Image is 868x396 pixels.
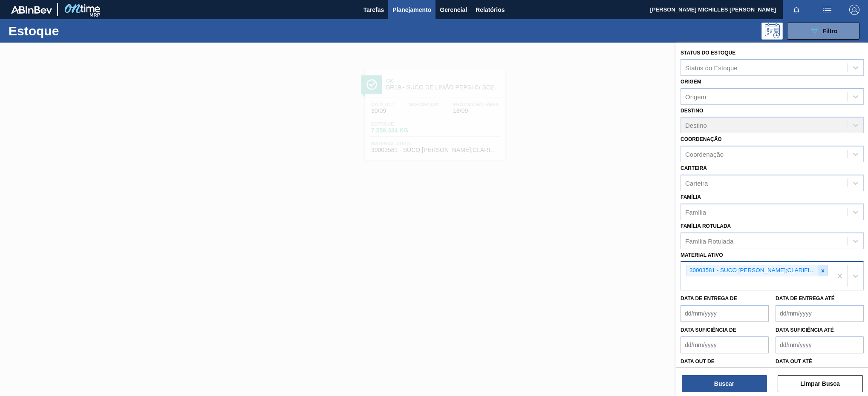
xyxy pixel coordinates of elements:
[681,359,715,364] label: Data out de
[392,5,431,15] span: Planejamento
[776,336,864,353] input: dd/mm/yyyy
[681,223,731,229] label: Família Rotulada
[685,93,706,100] div: Origem
[687,265,818,276] div: 30003581 - SUCO [PERSON_NAME];CLARIFIC.C/SO2;PEPSI;
[363,5,384,15] span: Tarefas
[476,5,505,15] span: Relatórios
[787,23,859,40] button: Filtro
[776,305,864,322] input: dd/mm/yyyy
[776,359,812,364] label: Data out até
[685,179,708,187] div: Carteira
[822,5,832,15] img: userActions
[849,5,859,15] img: Logout
[681,327,736,333] label: Data suficiência de
[11,6,52,14] img: TNhmsLtSVTkK8tSr43FrP2fwEKptu5GPRR3wAAAABJRU5ErkJggg==
[681,108,703,114] label: Destino
[685,64,738,71] div: Status do Estoque
[9,26,137,36] h1: Estoque
[681,305,769,322] input: dd/mm/yyyy
[776,296,835,301] label: Data de Entrega até
[681,194,701,200] label: Família
[681,296,737,301] label: Data de Entrega de
[681,165,707,171] label: Carteira
[685,237,733,244] div: Família Rotulada
[776,327,834,333] label: Data suficiência até
[681,50,735,56] label: Status do Estoque
[681,336,769,353] input: dd/mm/yyyy
[761,23,783,40] div: Pogramando: nenhum usuário selecionado
[681,79,701,85] label: Origem
[685,151,724,158] div: Coordenação
[823,28,838,34] span: Filtro
[681,136,722,142] label: Coordenação
[783,4,810,16] button: Notificações
[681,252,723,258] label: Material ativo
[440,5,467,15] span: Gerencial
[685,208,706,215] div: Família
